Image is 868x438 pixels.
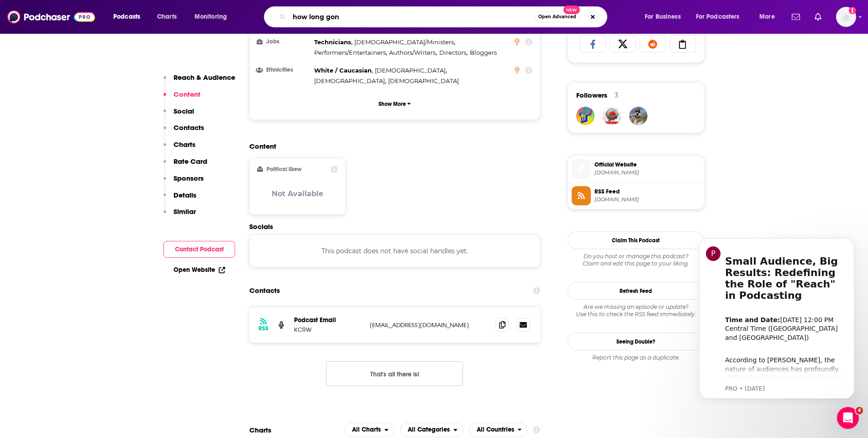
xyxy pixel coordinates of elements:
button: Similar [163,207,196,224]
img: INRI81216 [576,107,594,125]
button: open menu [400,422,463,437]
button: open menu [107,10,152,24]
h3: Ethnicities [257,67,310,73]
span: , [314,47,387,58]
button: Refresh Feed [568,282,705,300]
span: [DEMOGRAPHIC_DATA] [388,77,459,84]
span: RSS Feed [594,188,700,196]
button: Details [163,191,196,208]
button: open menu [690,10,753,24]
button: Content [163,90,200,107]
button: open menu [188,10,239,24]
button: Claim This Podcast [568,231,705,249]
h3: Not Available [272,189,323,198]
span: 4 [856,407,863,414]
span: New [563,5,580,14]
p: Reach & Audience [174,73,235,82]
a: derbyroan [629,107,647,125]
span: For Business [645,10,681,23]
h2: Contacts [249,282,280,299]
span: All Categories [408,427,450,433]
span: , [314,37,352,47]
button: Rate Card [163,157,207,174]
button: Sponsors [163,174,204,191]
span: feed.cdnstream1.com [594,196,700,203]
span: Charts [157,10,177,23]
h2: Political Skew [267,166,301,172]
img: User Profile [836,7,856,27]
p: Charts [174,140,195,149]
span: , [375,65,447,76]
a: RSS Feed[DOMAIN_NAME] [572,186,700,205]
img: Podchaser - Follow, Share and Rate Podcasts [7,8,95,26]
a: Copy Link [669,35,696,52]
button: Show More [257,95,533,112]
iframe: Intercom live chat [837,407,859,429]
a: CaronaTea [603,107,621,125]
button: open menu [344,422,395,437]
span: Technicians [314,38,351,46]
a: Share on Facebook [580,35,606,52]
a: Show notifications dropdown [788,9,804,25]
h2: Categories [400,422,463,437]
span: For Podcasters [696,10,740,23]
button: Social [163,107,194,124]
span: White / Caucasian [314,67,372,74]
button: Reach & Audience [163,73,235,90]
span: Logged in as sophiak [836,7,856,27]
button: Contact Podcast [163,241,235,258]
span: All Countries [477,427,514,433]
span: , [389,47,437,58]
span: Followers [576,91,607,99]
p: Sponsors [174,174,204,182]
div: This podcast does not have social handles yet. [249,235,541,267]
span: Monitoring [195,10,227,23]
button: open menu [753,10,786,24]
span: , [354,37,455,47]
h2: Socials [249,222,541,231]
p: Rate Card [174,157,207,166]
div: Report this page as a duplicate. [568,354,705,361]
div: Search podcasts, credits, & more... [273,6,616,27]
span: Open Advanced [538,15,576,19]
p: Show More [379,101,406,107]
svg: Add a profile image [849,7,856,14]
button: Show profile menu [836,7,856,27]
a: Charts [151,10,182,24]
p: Podcast Email [294,316,363,324]
span: [DEMOGRAPHIC_DATA] [314,77,385,84]
a: Share on Reddit [640,35,666,52]
h2: Platforms [344,422,395,437]
h3: RSS [258,325,268,332]
p: Content [174,90,200,99]
button: Contacts [163,123,204,140]
button: open menu [469,422,528,437]
h2: Charts [249,426,271,434]
span: Official Website [594,161,700,169]
span: [DEMOGRAPHIC_DATA]/Ministers [354,38,454,46]
p: KCRW [294,326,363,334]
div: Are we missing an episode or update? Use this to check the RSS feed immediately. [568,303,705,318]
p: Similar [174,207,196,216]
a: Open Website [174,266,225,274]
p: Contacts [174,123,204,132]
span: Do you host or manage this podcast? [568,253,705,260]
span: , [439,47,468,58]
h2: Countries [469,422,528,437]
a: Share on X/Twitter [610,35,636,52]
button: open menu [638,10,692,24]
h2: Content [249,142,533,151]
span: , [314,65,373,76]
span: All Charts [352,427,381,433]
span: , [314,76,386,86]
button: Open AdvancedNew [534,11,580,22]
